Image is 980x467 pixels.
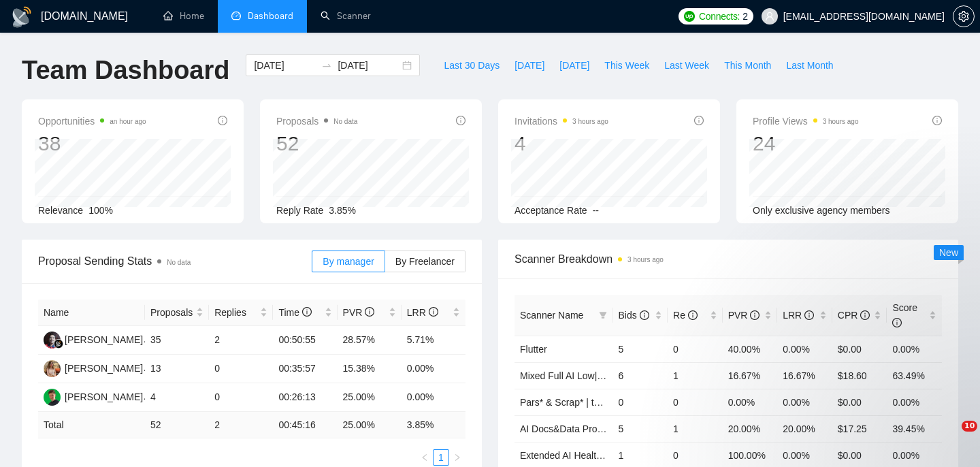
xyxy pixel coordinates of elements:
div: 4 [514,131,608,157]
span: info-circle [750,310,759,320]
span: No data [167,259,191,266]
span: right [453,453,461,462]
td: 6 [612,362,668,389]
button: This Week [597,54,657,76]
span: setting [953,11,974,22]
span: user [765,12,774,21]
a: 1 [434,450,448,465]
button: left [416,449,433,466]
td: 28.57% [338,326,402,355]
button: setting [953,5,975,27]
img: logo [11,6,33,28]
span: No data [333,118,357,125]
input: End date [338,58,399,73]
td: 0.00% [402,383,465,412]
a: setting [953,11,975,22]
span: filter [596,305,610,325]
button: right [449,449,465,466]
span: Last 30 Days [444,58,500,73]
span: info-circle [932,116,942,125]
span: info-circle [302,307,312,317]
button: Last 30 Days [436,54,507,76]
span: Score [892,302,917,328]
td: 4 [145,383,209,412]
td: 0 [209,355,273,383]
td: 5.71% [402,326,465,355]
span: [DATE] [514,58,544,73]
td: 0 [668,389,723,415]
th: Proposals [145,300,209,326]
img: gigradar-bm.png [54,339,63,349]
span: Last Week [664,58,709,73]
td: 0 [209,383,273,412]
span: left [421,453,429,462]
span: 10 [962,421,977,432]
span: [DATE] [559,58,589,73]
time: an hour ago [110,118,146,125]
time: 3 hours ago [572,118,608,125]
td: 15.38% [338,355,402,383]
a: AI Docs&Data Processing [520,423,630,434]
div: [PERSON_NAME] [65,332,143,347]
a: Extended AI Healthcare [520,450,620,461]
span: PVR [343,307,375,318]
span: to [321,60,332,71]
td: 5 [612,415,668,442]
iframe: Intercom live chat [934,421,966,453]
img: SS [44,332,61,349]
div: [PERSON_NAME] [65,389,143,404]
td: 00:50:55 [273,326,337,355]
td: 00:45:16 [273,412,337,438]
th: Replies [209,300,273,326]
span: Replies [214,305,257,320]
li: 1 [433,449,449,466]
div: [PERSON_NAME] [65,361,143,376]
td: 00:26:13 [273,383,337,412]
td: 35 [145,326,209,355]
span: Relevance [38,205,83,216]
span: Proposals [276,113,357,129]
div: 52 [276,131,357,157]
button: This Month [717,54,779,76]
a: homeHome [163,10,204,22]
img: AV [44,360,61,377]
td: 2 [209,326,273,355]
span: Opportunities [38,113,146,129]
a: Flutter [520,344,547,355]
span: LRR [783,310,814,321]
span: filter [599,311,607,319]
button: Last Week [657,54,717,76]
span: info-circle [640,310,649,320]
span: LRR [407,307,438,318]
span: swap-right [321,60,332,71]
span: info-circle [365,307,374,317]
span: Time [278,307,311,318]
time: 3 hours ago [627,256,664,263]
td: 1 [668,415,723,442]
span: 3.85% [329,205,356,216]
span: info-circle [429,307,438,317]
span: New [939,247,958,258]
span: info-circle [218,116,227,125]
td: 1 [668,362,723,389]
input: Start date [254,58,316,73]
td: 13 [145,355,209,383]
a: Mixed Full AI Low|no code|automations [520,370,685,381]
span: By Freelancer [395,256,455,267]
span: This Week [604,58,649,73]
span: Profile Views [753,113,859,129]
td: 25.00 % [338,412,402,438]
span: Acceptance Rate [514,205,587,216]
button: Last Month [779,54,840,76]
span: Dashboard [248,10,293,22]
time: 3 hours ago [823,118,859,125]
span: Last Month [786,58,833,73]
a: MB[PERSON_NAME] [44,391,143,402]
span: Re [673,310,698,321]
span: Scanner Breakdown [514,251,942,268]
span: Reply Rate [276,205,323,216]
span: By manager [323,256,374,267]
button: [DATE] [552,54,597,76]
span: Proposal Sending Stats [38,253,312,270]
img: MB [44,389,61,406]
